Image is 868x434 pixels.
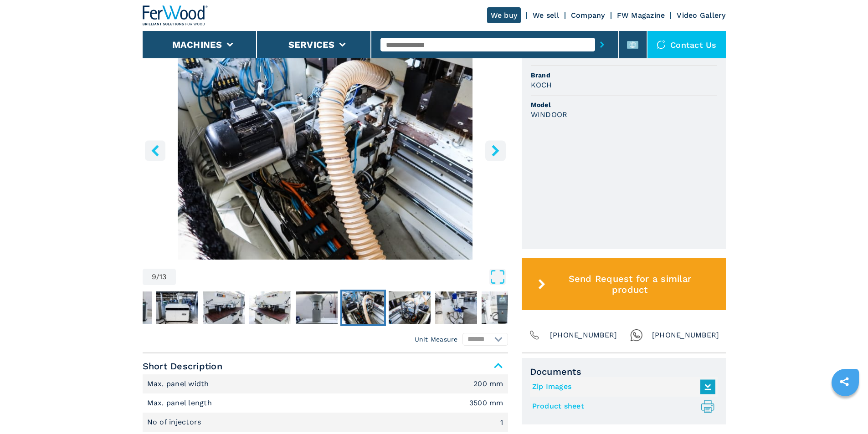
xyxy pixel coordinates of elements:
div: Contact us [647,31,726,58]
a: sharethis [833,370,856,393]
p: No of injectors [147,417,204,427]
img: Phone [528,329,541,342]
nav: Thumbnail Navigation [15,290,380,326]
button: left-button [145,140,165,161]
img: 10df2d90f5791fd5260f75813ffff9a3 [156,291,198,324]
em: Unit Measure [415,335,458,344]
p: Max. panel width [147,379,211,389]
img: 78f7e019e19954edcf7f30c994ca4908 [249,291,291,324]
span: 9 [152,273,156,281]
span: 13 [159,273,167,281]
span: / [156,273,159,281]
span: Brand [531,71,717,80]
button: Machines [172,39,222,50]
button: Go to Slide 12 [480,290,525,326]
button: Go to Slide 8 [294,290,339,326]
span: Send Request for a similar product [549,273,710,295]
button: right-button [485,140,506,161]
img: Contact us [657,40,666,49]
a: We sell [533,11,559,20]
h3: KOCH [531,80,552,90]
em: 3500 mm [469,399,503,407]
div: Short Description [143,374,508,432]
span: [PHONE_NUMBER] [550,329,617,342]
img: 246edcef98f56ab50b28a2ca650944d5 [203,291,245,324]
img: 42273ce5aa3e09ffcf4c46350f37a06a [482,291,524,324]
a: Company [571,11,605,20]
iframe: Chat [829,393,861,427]
p: Max. panel length [147,398,215,408]
button: Go to Slide 6 [201,290,247,326]
img: Ferwood [143,5,208,26]
a: Zip Images [532,379,711,394]
h3: WINDOOR [531,109,568,120]
span: Model [531,100,717,109]
a: FW Magazine [617,11,665,20]
img: 7c82f7b78240c451db8cc885860e6ee0 [435,291,477,324]
button: Go to Slide 5 [154,290,200,326]
img: 236c469ed822eb9ff86dfb9f0fcd9f6c [296,291,338,324]
button: Send Request for a similar product [522,258,726,310]
span: [PHONE_NUMBER] [652,329,719,342]
span: Documents [530,366,718,377]
button: submit-button [595,34,609,55]
button: Go to Slide 7 [247,290,293,326]
img: ed75bf89550889fd9aeacbd7de861ee9 [342,291,384,324]
em: 1 [500,419,503,426]
img: Automatic Dowelling Machine KOCH WINDOOR [143,39,508,260]
a: Video Gallery [677,11,725,20]
a: Product sheet [532,399,711,414]
em: 200 mm [473,380,503,388]
div: Go to Slide 9 [143,39,508,260]
button: Go to Slide 9 [340,290,386,326]
a: We buy [487,7,521,23]
button: Go to Slide 10 [387,290,432,326]
img: Whatsapp [630,329,643,342]
button: Services [288,39,335,50]
button: Go to Slide 11 [433,290,479,326]
span: Short Description [143,358,508,374]
button: Open Fullscreen [178,269,506,285]
img: d6d5d27154177ad289544a0a196014cd [389,291,431,324]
